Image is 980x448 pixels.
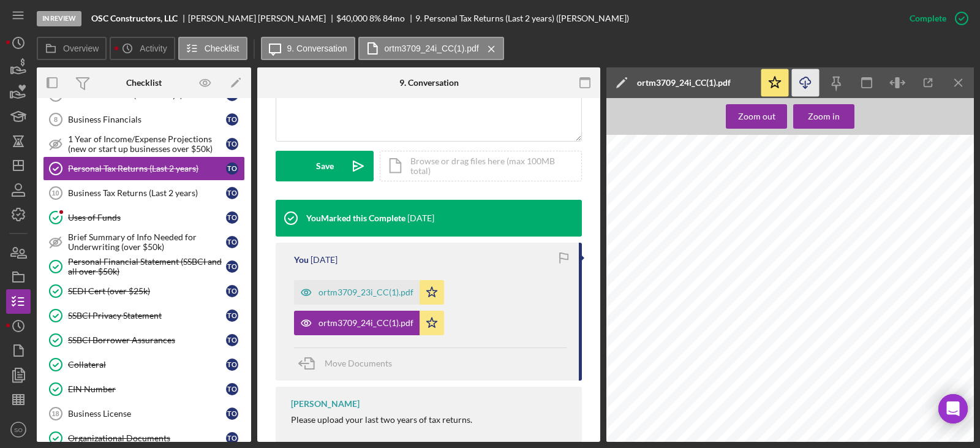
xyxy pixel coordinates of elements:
div: Organizational Documents [68,433,226,443]
div: Business Tax Returns (Last 2 years) [68,188,226,198]
label: 9. Conversation [287,44,347,53]
div: You [294,255,309,265]
div: [PERSON_NAME] [PERSON_NAME] [188,13,336,23]
button: 9. Conversation [261,37,355,60]
div: Business License [68,409,226,419]
span: Move Documents [325,358,392,368]
a: EIN NumberTO [43,377,245,401]
div: Brief Summary of Info Needed for Underwriting (over $50k) [68,232,226,252]
a: 7Personal Income (last 30 days)TO [43,83,245,107]
button: Move Documents [294,348,404,379]
b: OSC Constructors, LLC [91,13,178,23]
div: T O [226,187,238,199]
button: ortm3709_24i_CC(1).pdf [358,37,504,60]
div: You Marked this Complete [306,213,405,223]
label: Checklist [205,44,239,53]
div: T O [226,383,238,395]
div: Save [316,151,334,181]
a: SEDI Cert (over $25k)TO [43,279,245,303]
time: 2025-09-17 20:13 [311,255,337,265]
button: Checklist [178,37,247,60]
time: 2025-09-17 20:13 [407,213,434,223]
label: ortm3709_24i_CC(1).pdf [385,44,479,53]
div: T O [226,236,238,248]
div: T O [226,285,238,297]
div: Collateral [68,360,226,370]
div: 1 Year of Income/Expense Projections (new or start up businesses over $50k) [68,134,226,154]
div: Checklist [126,78,162,88]
a: 1 Year of Income/Expense Projections (new or start up businesses over $50k)TO [43,132,245,156]
div: T O [226,138,238,150]
button: ortm3709_23i_CC(1).pdf [294,280,444,305]
span: $40,000 [336,13,367,23]
div: 9. Conversation [399,78,459,88]
div: Uses of Funds [68,213,226,222]
div: Open Intercom Messenger [938,394,968,423]
div: ortm3709_24i_CC(1).pdf [318,318,413,328]
button: SO [6,417,31,442]
div: SEDI Cert (over $25k) [68,286,226,296]
tspan: 10 [51,189,59,197]
div: T O [226,432,238,444]
a: Brief Summary of Info Needed for Underwriting (over $50k)TO [43,230,245,254]
a: Uses of FundsTO [43,205,245,230]
div: ortm3709_24i_CC(1).pdf [637,78,731,88]
div: EIN Number [68,384,226,394]
div: T O [226,334,238,346]
div: T O [226,359,238,371]
div: 84 mo [383,13,405,23]
a: SSBCI Privacy StatementTO [43,303,245,328]
a: 18Business LicenseTO [43,401,245,426]
div: T O [226,309,238,322]
div: Personal Financial Statement (SSBCI and all over $50k) [68,257,226,276]
a: 8Business FinancialsTO [43,107,245,132]
div: T O [226,113,238,126]
button: ortm3709_24i_CC(1).pdf [294,311,444,335]
div: T O [226,211,238,224]
a: CollateralTO [43,352,245,377]
div: Please upload your last two years of tax returns. [291,415,472,425]
div: Complete [910,6,946,31]
div: 9. Personal Tax Returns (Last 2 years) ([PERSON_NAME]) [415,13,629,23]
div: Zoom out [738,104,775,129]
button: Activity [110,37,175,60]
tspan: 18 [51,410,59,417]
div: T O [226,260,238,273]
div: T O [226,408,238,420]
div: T O [226,162,238,175]
a: 10Business Tax Returns (Last 2 years)TO [43,181,245,205]
div: SSBCI Borrower Assurances [68,335,226,345]
div: SSBCI Privacy Statement [68,311,226,321]
div: Zoom in [808,104,840,129]
button: Zoom in [793,104,854,129]
a: SSBCI Borrower AssurancesTO [43,328,245,352]
tspan: 8 [54,116,58,123]
div: Personal Tax Returns (Last 2 years) [68,164,226,173]
div: Business Financials [68,115,226,124]
button: Complete [897,6,974,31]
label: Activity [140,44,167,53]
text: SO [14,427,23,433]
div: ortm3709_23i_CC(1).pdf [318,287,413,297]
button: Zoom out [726,104,787,129]
button: Overview [37,37,107,60]
div: 8 % [369,13,381,23]
button: Save [276,151,374,181]
div: [PERSON_NAME] [291,399,360,409]
a: Personal Financial Statement (SSBCI and all over $50k)TO [43,254,245,279]
div: In Review [37,11,81,26]
label: Overview [63,44,99,53]
a: Personal Tax Returns (Last 2 years)TO [43,156,245,181]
